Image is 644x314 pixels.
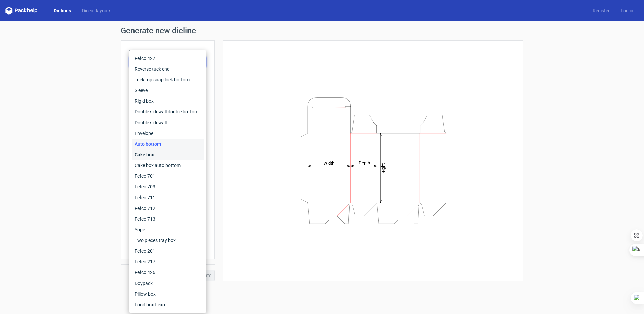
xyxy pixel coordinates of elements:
a: Dielines [48,7,76,14]
tspan: Width [323,160,334,165]
div: Yope [132,224,204,235]
div: Envelope [132,128,204,139]
div: Pillow box [132,289,204,299]
tspan: Depth [359,160,370,165]
div: Fefco 426 [132,267,204,278]
a: Register [587,7,615,14]
div: Fefco 217 [132,256,204,267]
h1: Generate new dieline [121,27,523,35]
div: Tuck top snap lock bottom [132,74,204,85]
label: Product template [129,49,206,55]
a: Diecut layouts [76,7,117,14]
div: Fefco 201 [132,246,204,256]
div: Fefco 712 [132,203,204,214]
div: Double sidewall double bottom [132,106,204,117]
div: Auto bottom [132,139,204,149]
div: Fefco 427 [132,53,204,64]
div: Fefco 713 [132,214,204,224]
div: Reverse tuck end [132,64,204,74]
div: Fefco 701 [132,171,204,181]
div: Doypack [132,278,204,289]
div: Sleeve [132,85,204,96]
div: Fefco 711 [132,192,204,203]
div: Fefco 703 [132,181,204,192]
tspan: Height [381,163,386,175]
div: Food box flexo [132,299,204,310]
div: Rigid box [132,96,204,106]
div: Two pieces tray box [132,235,204,246]
div: Cake box [132,149,204,160]
a: Log in [615,7,639,14]
div: Double sidewall [132,117,204,128]
div: Cake box auto bottom [132,160,204,171]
